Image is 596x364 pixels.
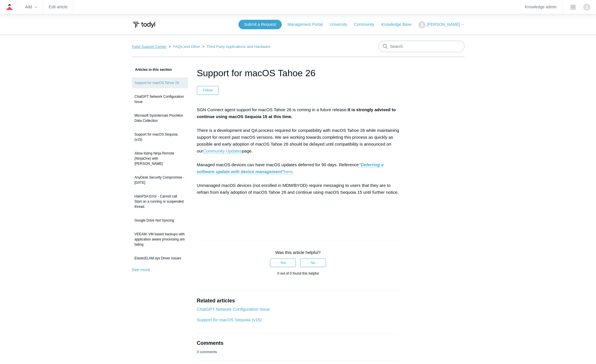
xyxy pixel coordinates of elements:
a: Support for macOS Tahoe 26 [132,77,188,88]
a: Edit article [49,5,67,9]
a: Microsoft SysInternals ProcMon Data Collection [132,110,188,126]
zd-hc-trigger: Add [25,5,37,9]
a: HaloPSA Error - Cannot call Start on a running or suspended thread. [132,191,188,212]
button: This article was helpful [270,259,296,267]
span: [PERSON_NAME] [427,22,460,27]
a: Community [354,21,380,28]
a: See more [132,267,150,272]
img: user avatar [583,4,590,11]
a: Todyl Support Center [132,44,167,49]
a: Community Updates [203,148,242,154]
a: University [329,21,353,28]
zd-hc-trigger: Click your profile icon to open the profile menu [583,4,590,11]
img: Todyl Support Center Help Center home page [132,19,156,30]
strong: "Deferring a software update with device management" [197,162,384,174]
a: VEEAM: VM based backups with application aware processing are failing [132,229,188,250]
a: FAQs and Other [173,44,200,49]
a: Support for macOS Sequoia (v15) [197,317,262,322]
a: Allow listing Ninja Remote (NinjaOne) with [PERSON_NAME] [132,148,188,169]
p: SGN Connect agent support for macOS Tahoe 26 is coming in a future release. There is a developmen... [197,106,399,223]
a: Support for macOS Sequoia (v15) [132,129,188,145]
p: 0 comments [197,349,217,355]
li: FAQs and Other [168,44,201,49]
span: Articles in this section [132,68,172,72]
span: Was this article helpful? [275,250,321,255]
li: Todyl Support Center [132,44,168,49]
strong: It is strongly advised to continue using macOS Sequoia 15 at this time. [197,107,396,119]
a: Management Portal [288,21,328,28]
a: Knowledge admin [525,5,557,9]
a: Third Party Applications and Hardware [207,44,270,49]
button: [PERSON_NAME] [418,21,464,28]
li: Third Party Applications and Hardware [201,44,270,49]
h1: Support for macOS Tahoe 26 [197,66,399,80]
span: 0 out of 0 found this helpful [277,271,319,275]
a: Submit a Request [238,20,282,29]
input: Search [378,41,465,52]
a: "Deferring a software update with device management"here. [197,162,384,174]
a: Knowledge Base [381,21,417,28]
a: ChatGPT Network Configuration Issue [132,91,188,107]
a: Google Drive Not Syncing [132,215,188,226]
h2: Comments [197,339,399,347]
h2: Related articles [197,297,399,305]
a: AnyDesk Security Compromise - [DATE] [132,172,188,188]
button: Follow Article [197,86,219,95]
a: ElasticELAM.sys Driver Issues [132,253,188,264]
a: ChatGPT Network Configuration Issue [197,307,270,312]
button: This article was not helpful [300,259,326,267]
